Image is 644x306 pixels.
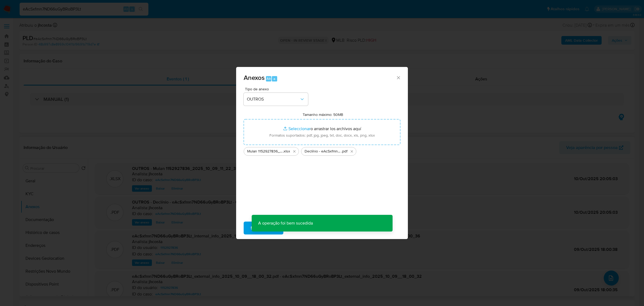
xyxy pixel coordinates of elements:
[266,76,271,81] span: Alt
[273,76,275,81] span: a
[245,87,309,91] span: Tipo de anexo
[244,93,308,106] button: OUTROS
[244,145,400,156] ul: Archivos seleccionados
[396,75,401,80] button: Cerrar
[283,149,290,154] span: .xlsx
[244,73,265,82] span: Anexos
[303,112,343,117] label: Tamanho máximo: 50MB
[292,222,310,234] span: Cancelar
[247,149,283,154] span: Mulan 1152927836_2025_10_09_11_22_37
[252,215,319,232] p: A operação foi bem sucedida
[244,222,283,234] button: Subir arquivo
[341,149,347,154] span: .pdf
[251,222,276,234] span: Subir arquivo
[305,149,341,154] span: Declínio - eAcSxfmn7ND66uGyBRoBP3Lt - CPF 13027456466 - [PERSON_NAME] [PERSON_NAME]
[291,148,298,155] button: Eliminar Mulan 1152927836_2025_10_09_11_22_37.xlsx
[247,97,299,102] span: OUTROS
[349,148,355,155] button: Eliminar Declínio - eAcSxfmn7ND66uGyBRoBP3Lt - CPF 13027456466 - MARIA CLARA NASCIMENTO DE MELO.pdf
